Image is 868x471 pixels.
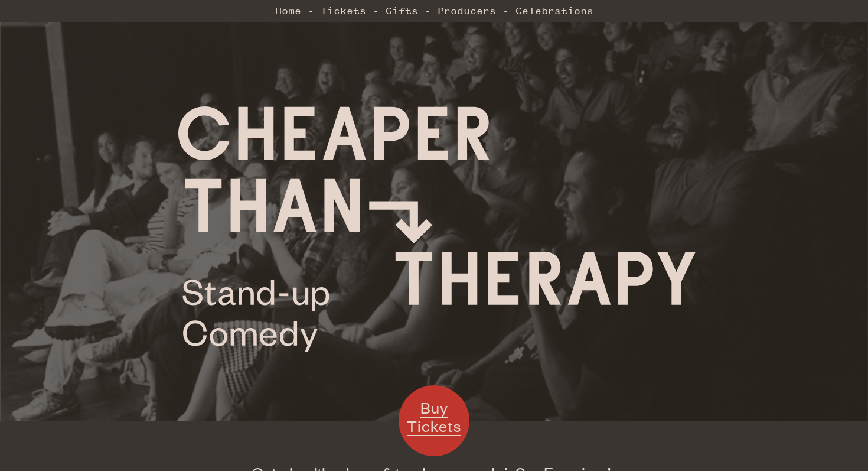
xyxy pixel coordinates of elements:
span: Buy Tickets [407,398,461,436]
img: Cheaper Than Therapy logo [178,106,696,352]
a: Buy Tickets [399,385,469,456]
